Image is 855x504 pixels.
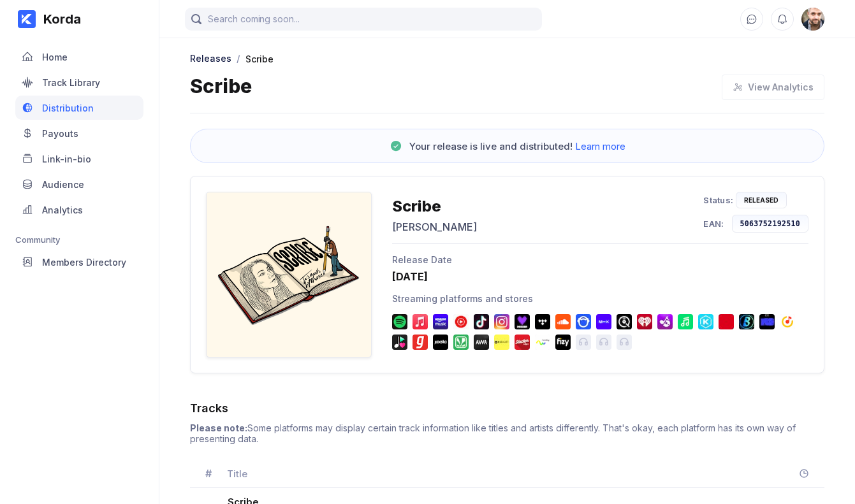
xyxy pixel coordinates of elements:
img: Qobuz [617,314,632,329]
div: Track Library [42,77,100,88]
img: AWA [474,335,489,350]
div: Status: [703,195,733,205]
a: Distribution [15,96,143,121]
b: Please note: [190,422,247,433]
div: Released [744,196,778,204]
div: Payouts [42,128,78,139]
div: Community [15,234,143,245]
a: Link-in-bio [15,147,143,172]
div: Korda [36,11,81,27]
span: Learn more [575,140,625,152]
img: Line Music [678,314,693,329]
img: Nuuday [535,335,550,350]
div: Your release is live and distributed! [409,140,625,152]
div: Distribution [42,103,94,113]
div: Analytics [42,205,83,215]
img: Tidal [535,314,550,329]
img: Zvooq [392,335,407,350]
img: Spotify [392,314,407,329]
div: 5063752192510 [740,219,801,228]
div: Title [227,468,771,480]
div: Members Directory [42,257,126,268]
a: Home [15,45,143,70]
a: Track Library [15,70,143,96]
div: Scribe [190,75,252,100]
img: MusicJet [494,335,509,350]
div: / [237,52,240,64]
img: JioSaavn [453,335,469,350]
img: Amazon [433,314,448,329]
a: Releases [190,52,231,64]
div: Home [42,52,68,62]
img: Slacker [515,335,530,350]
img: Napster [576,314,591,329]
div: [PERSON_NAME] [392,220,477,233]
img: Gaana [413,335,428,350]
div: Link-in-bio [42,154,91,164]
img: Transsnet Boomplay [739,314,754,329]
a: Audience [15,172,143,198]
div: Scribe [245,54,274,64]
div: [DATE] [392,270,808,283]
img: Deezer [515,314,530,329]
div: Releases [190,53,231,64]
img: TikTok [474,314,489,329]
img: iHeartRadio [637,314,652,329]
div: Joseph Lofthouse [801,8,824,31]
a: Analytics [15,198,143,223]
img: SoundCloud Go [555,314,571,329]
img: Yandex Music [780,314,795,329]
img: Facebook [494,314,509,329]
a: Members Directory [15,250,143,275]
img: NetEase Cloud Music [719,314,734,329]
img: Anghami [657,314,673,329]
div: EAN: [703,219,724,229]
img: Jaxsta [433,335,448,350]
input: Search coming soon... [185,8,542,31]
a: Payouts [15,121,143,147]
div: Scribe [392,197,477,215]
div: Some platforms may display certain track information like titles and artists differently. That's ... [190,422,824,444]
img: Melon [759,314,775,329]
div: Tracks [190,401,824,415]
div: # [205,467,212,480]
div: Streaming platforms and stores [392,293,808,304]
img: Turkcell Fizy [555,335,571,350]
img: Apple Music [413,314,428,329]
div: Release Date [392,254,808,265]
div: Audience [42,179,84,190]
img: MixCloud [596,314,611,329]
img: 160x160 [801,8,824,31]
img: KKBOX [698,314,713,329]
img: YouTube Music [453,314,469,329]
